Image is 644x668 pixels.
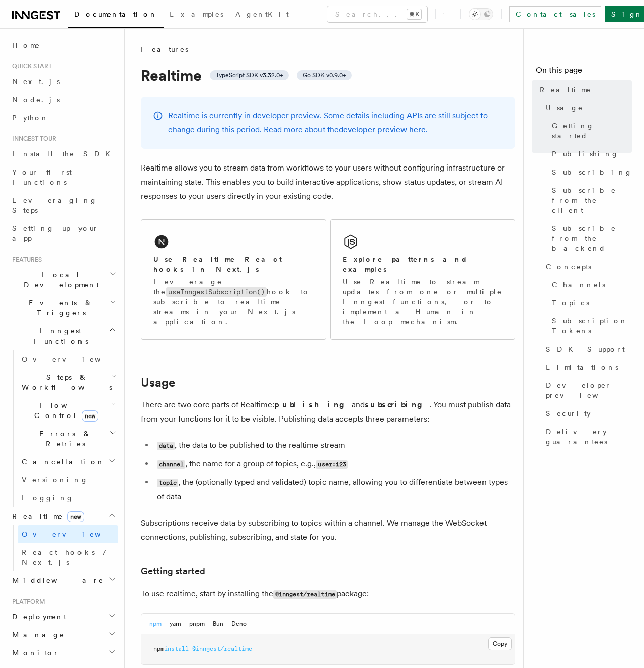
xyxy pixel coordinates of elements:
[8,219,118,247] a: Setting up your app
[141,219,326,340] a: Use Realtime React hooks in Next.jsLeverage theuseInngestSubscription()hook to subscribe to realt...
[8,322,118,350] button: Inngest Functions
[18,396,118,425] button: Flow Controlnew
[8,630,65,640] span: Manage
[229,3,295,27] a: AgentKit
[8,571,118,590] button: Middleware
[339,125,426,134] a: developer preview here
[8,256,42,264] span: Features
[82,410,98,422] span: new
[542,404,632,423] a: Security
[546,380,632,400] span: Developer preview
[170,10,223,18] span: Examples
[141,516,515,544] p: Subscriptions receive data by subscribing to topics within a channel. We manage the WebSocket con...
[22,494,74,502] span: Logging
[8,135,56,143] span: Inngest tour
[141,66,515,85] h1: Realtime
[149,614,162,634] button: npm
[469,8,493,20] button: Toggle dark mode
[552,223,632,254] span: Subscribe from the backend
[548,145,632,163] a: Publishing
[12,224,99,242] span: Setting up your app
[8,511,84,521] span: Realtime
[488,637,512,650] button: Copy
[8,294,118,322] button: Events & Triggers
[542,358,632,376] a: Limitations
[18,543,118,571] a: React hooks / Next.js
[153,254,313,274] h2: Use Realtime React hooks in Next.js
[8,598,45,606] span: Platform
[141,376,175,390] a: Usage
[8,270,110,290] span: Local Development
[8,326,109,346] span: Inngest Functions
[22,476,88,484] span: Versioning
[8,626,118,644] button: Manage
[546,262,591,272] span: Concepts
[74,10,157,18] span: Documentation
[18,400,111,421] span: Flow Control
[8,298,110,318] span: Events & Triggers
[548,163,632,181] a: Subscribing
[153,277,313,327] p: Leverage the hook to subscribe to realtime streams in your Next.js application.
[542,258,632,276] a: Concepts
[552,185,632,215] span: Subscribe from the client
[12,77,60,86] span: Next.js
[18,453,118,471] button: Cancellation
[22,548,111,566] span: React hooks / Next.js
[536,64,632,80] h4: On this page
[18,489,118,507] a: Logging
[8,91,118,109] a: Node.js
[548,117,632,145] a: Getting started
[170,614,181,634] button: yarn
[12,96,60,104] span: Node.js
[157,460,185,469] code: channel
[12,150,116,158] span: Install the SDK
[12,168,72,186] span: Your first Functions
[8,163,118,191] a: Your first Functions
[18,471,118,489] a: Versioning
[18,525,118,543] a: Overview
[67,511,84,522] span: new
[552,121,632,141] span: Getting started
[273,590,337,599] code: @inngest/realtime
[8,36,118,54] a: Home
[154,457,515,471] li: , the name for a group of topics, e.g.,
[18,368,118,396] button: Steps & Workflows
[8,62,52,70] span: Quick start
[316,460,348,469] code: user:123
[164,645,189,652] span: install
[8,72,118,91] a: Next.js
[546,103,583,113] span: Usage
[231,614,247,634] button: Deno
[213,614,223,634] button: Bun
[8,644,118,662] button: Monitor
[192,645,252,652] span: @inngest/realtime
[8,575,104,586] span: Middleware
[542,376,632,404] a: Developer preview
[22,530,125,538] span: Overview
[546,427,632,447] span: Delivery guarantees
[18,429,109,449] span: Errors & Retries
[18,425,118,453] button: Errors & Retries
[546,344,625,354] span: SDK Support
[18,372,112,392] span: Steps & Workflows
[235,10,289,18] span: AgentKit
[141,587,515,601] p: To use realtime, start by installing the package:
[8,266,118,294] button: Local Development
[552,298,589,308] span: Topics
[141,398,515,426] p: There are two core parts of Realtime: and . You must publish data from your functions for it to b...
[509,6,601,22] a: Contact sales
[141,161,515,203] p: Realtime allows you to stream data from workflows to your users without configuring infrastructur...
[68,3,164,28] a: Documentation
[12,196,97,214] span: Leveraging Steps
[552,167,632,177] span: Subscribing
[157,479,178,487] code: topic
[8,109,118,127] a: Python
[154,438,515,453] li: , the data to be published to the realtime stream
[343,254,503,274] h2: Explore patterns and examples
[22,355,125,363] span: Overview
[18,457,105,467] span: Cancellation
[303,71,346,79] span: Go SDK v0.9.0+
[141,564,205,578] a: Getting started
[18,350,118,368] a: Overview
[327,6,427,22] button: Search...⌘K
